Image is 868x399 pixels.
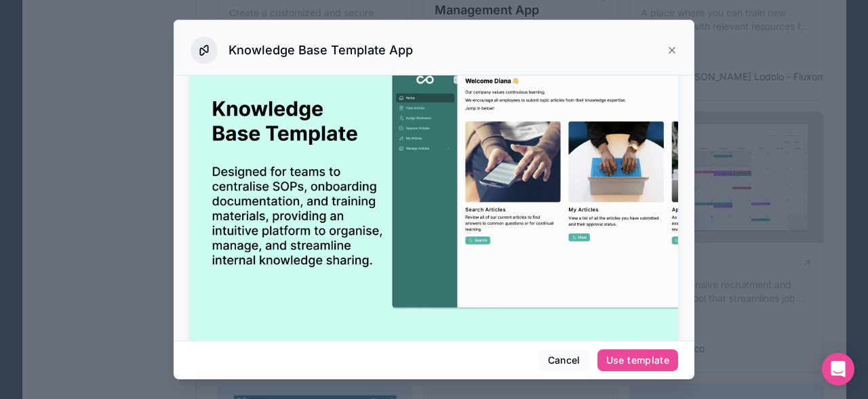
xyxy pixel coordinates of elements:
[190,7,678,364] img: Knowledge Base Template App
[229,42,413,58] h3: Knowledge Base Template App
[597,349,678,371] button: Use template
[822,353,854,385] div: Open Intercom Messenger
[606,354,669,366] div: Use template
[539,349,589,371] button: Cancel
